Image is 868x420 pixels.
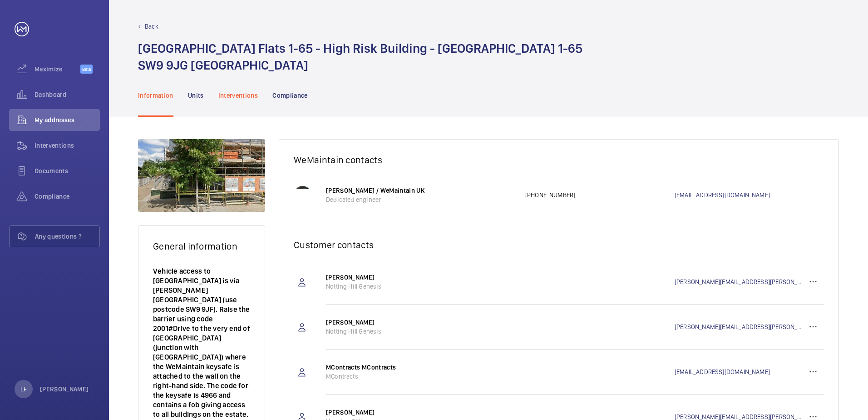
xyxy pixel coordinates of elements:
[272,91,308,100] p: Compliance
[326,318,516,327] p: [PERSON_NAME]
[138,91,173,100] p: Information
[35,65,80,74] span: Maximize
[326,327,516,336] p: Notting Hill Genesis
[138,40,582,74] h1: [GEOGRAPHIC_DATA] Flats 1-65 - High Risk Building - [GEOGRAPHIC_DATA] 1-65 SW9 9JG [GEOGRAPHIC_DATA]
[294,239,824,250] h2: Customer contacts
[326,186,516,195] p: [PERSON_NAME] / WeMaintain UK
[675,277,802,286] a: [PERSON_NAME][EMAIL_ADDRESS][PERSON_NAME][DOMAIN_NAME]
[35,166,100,175] span: Documents
[326,273,516,282] p: [PERSON_NAME]
[35,90,100,99] span: Dashboard
[326,282,516,291] p: Notting Hill Genesis
[35,232,99,241] span: Any questions ?
[153,266,250,419] p: Vehicle access to [GEOGRAPHIC_DATA] is via [PERSON_NAME][GEOGRAPHIC_DATA] (use postcode SW9 9JF)....
[294,154,824,165] h2: WeMaintain contacts
[675,367,802,376] a: [EMAIL_ADDRESS][DOMAIN_NAME]
[218,91,258,100] p: Interventions
[40,385,89,394] p: [PERSON_NAME]
[326,408,516,417] p: [PERSON_NAME]
[326,195,516,204] p: Dedicated engineer
[35,141,100,150] span: Interventions
[153,240,250,252] h2: General information
[80,65,93,74] span: Beta
[20,385,27,394] p: LF
[35,192,100,201] span: Compliance
[675,190,824,200] a: [EMAIL_ADDRESS][DOMAIN_NAME]
[35,115,100,125] span: My addresses
[188,91,204,100] p: Units
[525,190,675,200] p: [PHONE_NUMBER]
[326,363,516,372] p: MContracts MContracts
[675,322,802,331] a: [PERSON_NAME][EMAIL_ADDRESS][PERSON_NAME][DOMAIN_NAME]
[145,22,158,31] p: Back
[326,372,516,381] p: MContracts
